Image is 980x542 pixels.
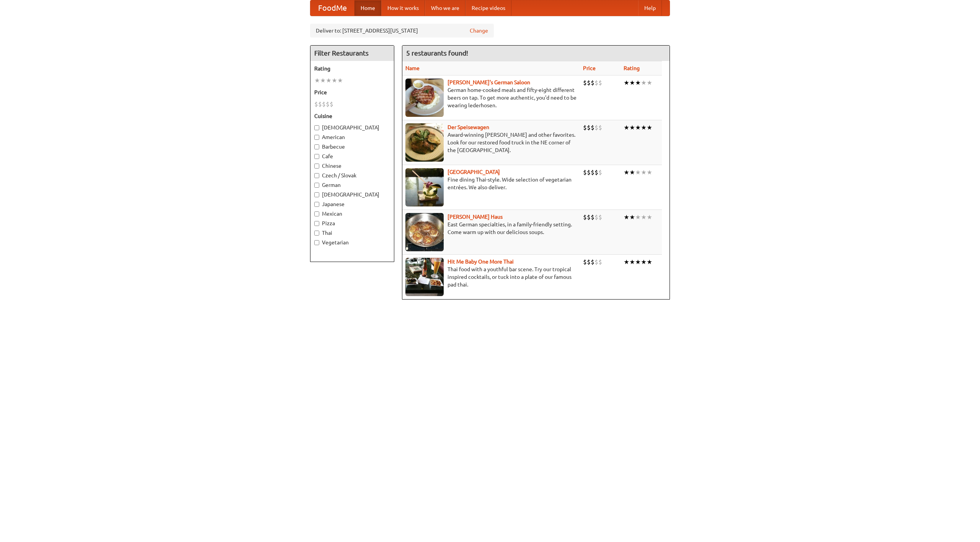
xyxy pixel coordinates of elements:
a: Who we are [425,0,465,16]
input: Thai [314,231,319,236]
li: $ [326,100,330,108]
li: $ [595,79,598,87]
li: ★ [629,123,635,132]
li: $ [587,123,591,132]
a: Der Speisewagen [448,124,489,130]
li: $ [583,258,587,266]
li: ★ [624,123,629,132]
li: ★ [314,76,320,85]
li: $ [583,168,587,177]
li: ★ [337,76,343,85]
li: ★ [641,79,647,87]
a: Name [405,65,420,71]
input: American [314,135,319,140]
img: speisewagen.jpg [405,123,444,162]
p: East German specialties, in a family-friendly setting. Come warm up with our delicious soups. [405,221,577,236]
li: ★ [624,213,629,221]
label: [DEMOGRAPHIC_DATA] [314,191,390,198]
a: [PERSON_NAME]'s German Saloon [448,79,530,85]
li: $ [591,258,595,266]
li: ★ [635,168,641,177]
a: [PERSON_NAME] Haus [448,214,503,220]
label: Japanese [314,200,390,208]
li: ★ [647,258,652,266]
li: $ [330,100,333,108]
a: Price [583,65,596,71]
li: $ [591,123,595,132]
li: ★ [641,123,647,132]
li: ★ [647,213,652,221]
a: How it works [381,0,425,16]
label: Chinese [314,162,390,170]
input: Vegetarian [314,240,319,245]
li: ★ [629,213,635,221]
a: Recipe videos [465,0,511,16]
input: Barbecue [314,144,319,149]
h4: Filter Restaurants [310,46,394,61]
input: Czech / Slovak [314,173,319,178]
label: American [314,133,390,141]
li: ★ [641,168,647,177]
img: satay.jpg [405,168,444,206]
input: [DEMOGRAPHIC_DATA] [314,125,319,130]
li: ★ [647,168,652,177]
img: esthers.jpg [405,79,444,117]
input: Japanese [314,202,319,207]
div: Deliver to: [STREET_ADDRESS][US_STATE] [310,24,494,38]
label: Vegetarian [314,239,390,246]
a: Change [470,27,488,34]
ng-pluralize: 5 restaurants found! [406,49,468,57]
input: Pizza [314,221,319,226]
li: ★ [635,213,641,221]
li: ★ [635,258,641,266]
li: $ [595,213,598,221]
p: German home-cooked meals and fifty-eight different beers on tap. To get more authentic, you'd nee... [405,86,577,109]
h5: Rating [314,65,390,72]
li: ★ [624,79,629,87]
img: babythai.jpg [405,258,444,296]
li: ★ [647,123,652,132]
li: ★ [641,213,647,221]
li: ★ [647,79,652,87]
li: $ [598,213,602,221]
li: $ [598,123,602,132]
li: ★ [629,79,635,87]
p: Award-winning [PERSON_NAME] and other favorites. Look for our restored food truck in the NE corne... [405,131,577,154]
li: ★ [326,76,332,85]
li: $ [587,168,591,177]
p: Fine dining Thai-style. Wide selection of vegetarian entrées. We also deliver. [405,176,577,191]
a: FoodMe [310,0,354,16]
label: Thai [314,229,390,237]
a: Rating [624,65,640,71]
li: $ [598,168,602,177]
li: $ [583,213,587,221]
li: ★ [635,123,641,132]
li: $ [587,258,591,266]
li: $ [587,213,591,221]
li: ★ [320,76,326,85]
a: Hit Me Baby One More Thai [448,259,514,265]
li: ★ [641,258,647,266]
img: kohlhaus.jpg [405,213,444,251]
li: $ [314,100,318,108]
a: Home [354,0,381,16]
li: $ [318,100,322,108]
h5: Cuisine [314,112,390,120]
li: $ [598,258,602,266]
li: $ [322,100,326,108]
li: ★ [635,79,641,87]
label: Pizza [314,219,390,227]
p: Thai food with a youthful bar scene. Try our tropical inspired cocktails, or tuck into a plate of... [405,265,577,288]
input: Cafe [314,154,319,159]
li: $ [583,123,587,132]
input: [DEMOGRAPHIC_DATA] [314,192,319,197]
li: $ [595,258,598,266]
li: ★ [629,168,635,177]
li: $ [598,79,602,87]
h5: Price [314,88,390,96]
li: $ [595,123,598,132]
